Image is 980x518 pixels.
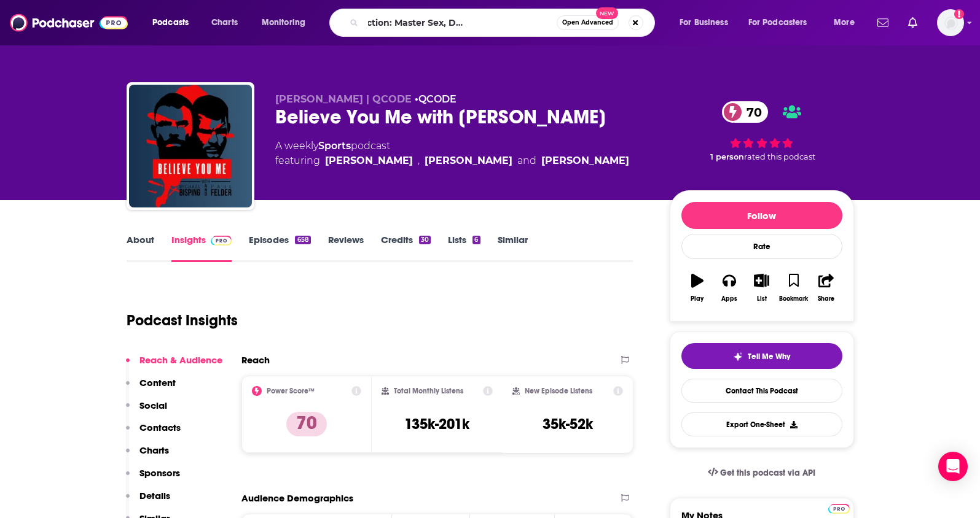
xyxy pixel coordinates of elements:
a: About [127,234,154,262]
h2: Reach [241,354,270,366]
a: Michael Bisping [325,153,413,168]
button: Show profile menu [937,9,964,36]
span: Charts [211,14,238,31]
button: open menu [253,13,321,33]
button: Follow [681,202,842,229]
button: Share [810,266,842,310]
button: Charts [126,444,169,467]
span: Open Advanced [562,20,613,26]
a: QCODE [418,93,457,105]
span: rated this podcast [744,152,815,161]
div: Share [818,295,834,303]
span: [PERSON_NAME] | QCODE [275,93,412,105]
span: More [834,14,855,31]
h3: 35k-52k [543,415,593,433]
span: Monitoring [262,14,305,31]
button: Apps [713,266,745,310]
a: Lists6 [448,234,480,262]
a: Paul Felder [541,153,629,168]
p: Sponsors [139,467,180,479]
span: Tell Me Why [748,352,790,361]
div: Rate [681,234,842,259]
h3: 135k-201k [404,415,469,433]
h2: New Episode Listens [525,387,592,395]
button: tell me why sparkleTell Me Why [681,343,842,369]
a: Anthony Smith [425,153,512,168]
a: Get this podcast via API [698,458,826,488]
span: New [596,7,618,19]
span: For Podcasters [748,14,807,31]
button: open menu [144,13,205,33]
p: Social [139,400,167,411]
h2: Total Monthly Listens [394,387,463,395]
a: Credits30 [381,234,431,262]
p: Details [139,490,170,501]
h1: Podcast Insights [127,311,238,330]
a: InsightsPodchaser Pro [171,234,232,262]
span: For Business [680,14,728,31]
button: Play [681,266,713,310]
a: Reviews [328,234,364,262]
button: List [745,266,777,310]
p: Reach & Audience [139,354,222,366]
svg: Add a profile image [954,9,964,19]
span: Logged in as kochristina [937,9,964,36]
a: Similar [498,234,528,262]
button: Reach & Audience [126,354,222,377]
button: open menu [671,13,743,33]
button: Social [126,400,167,422]
div: 30 [419,236,431,244]
a: Charts [203,13,245,33]
a: Show notifications dropdown [872,12,893,33]
div: A weekly podcast [275,139,629,168]
img: User Profile [937,9,964,36]
img: Podchaser Pro [211,236,232,245]
p: 70 [286,412,327,436]
a: Contact This Podcast [681,379,842,403]
div: 658 [295,236,310,244]
button: Content [126,377,176,400]
h2: Audience Demographics [241,492,353,504]
div: 6 [472,236,480,244]
img: Believe You Me with Michael Bisping [129,85,252,207]
span: , [418,153,420,168]
a: Show notifications dropdown [903,12,922,33]
span: • [415,93,457,105]
span: Get this podcast via API [720,468,815,478]
div: Apps [721,295,737,303]
div: List [757,295,767,303]
div: Bookmark [779,295,808,303]
div: Play [691,295,704,303]
span: 70 [734,101,768,123]
img: tell me why sparkle [733,352,743,361]
span: and [517,153,536,168]
p: Content [139,377,176,388]
button: Bookmark [778,266,810,310]
input: Search podcasts, credits, & more... [363,13,557,33]
a: 70 [722,101,768,123]
button: Details [126,490,170,512]
a: Pro website [828,502,850,514]
span: 1 person [710,152,744,161]
div: 70 1 personrated this podcast [670,93,854,169]
a: Sports [318,140,351,152]
button: open menu [825,13,870,33]
span: Podcasts [152,14,189,31]
img: Podchaser - Follow, Share and Rate Podcasts [10,11,128,34]
span: featuring [275,153,629,168]
div: Open Intercom Messenger [938,452,968,481]
p: Contacts [139,422,181,433]
button: Contacts [126,422,181,444]
div: Search podcasts, credits, & more... [341,9,667,37]
a: Episodes658 [249,234,310,262]
button: Export One-Sheet [681,412,842,436]
button: open menu [740,13,825,33]
button: Open AdvancedNew [557,15,619,30]
button: Sponsors [126,467,180,490]
h2: Power Score™ [267,387,315,395]
img: Podchaser Pro [828,504,850,514]
p: Charts [139,444,169,456]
